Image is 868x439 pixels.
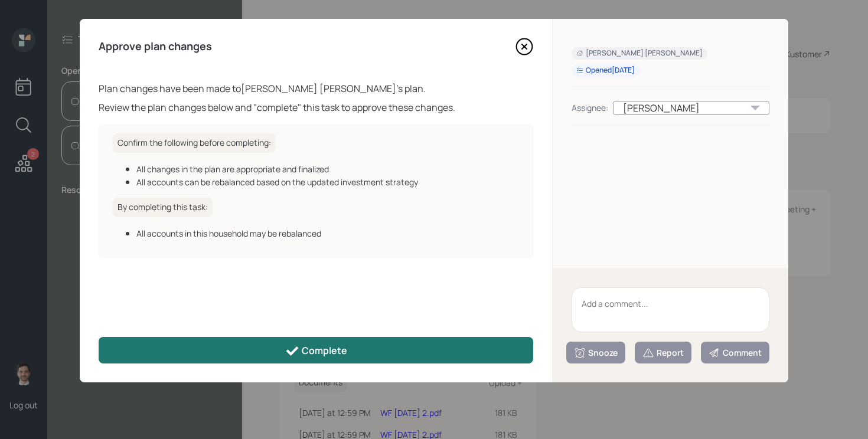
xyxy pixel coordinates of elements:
[113,133,276,153] h6: Confirm the following before completing:
[635,342,691,363] button: Report
[572,101,608,114] div: Assignee:
[136,227,519,240] div: All accounts in this household may be rebalanced
[709,347,762,359] div: Comment
[576,65,635,76] div: Opened [DATE]
[99,337,533,363] button: Complete
[576,48,703,58] div: [PERSON_NAME] [PERSON_NAME]
[285,344,347,358] div: Complete
[136,163,519,175] div: All changes in the plan are appropriate and finalized
[574,347,618,359] div: Snooze
[99,40,212,53] h4: Approve plan changes
[642,347,684,359] div: Report
[113,198,213,217] h6: By completing this task:
[701,342,769,363] button: Comment
[566,342,625,363] button: Snooze
[99,81,533,96] div: Plan changes have been made to [PERSON_NAME] [PERSON_NAME] 's plan.
[136,176,519,188] div: All accounts can be rebalanced based on the updated investment strategy
[99,100,533,114] div: Review the plan changes below and "complete" this task to approve these changes.
[613,101,769,115] div: [PERSON_NAME]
